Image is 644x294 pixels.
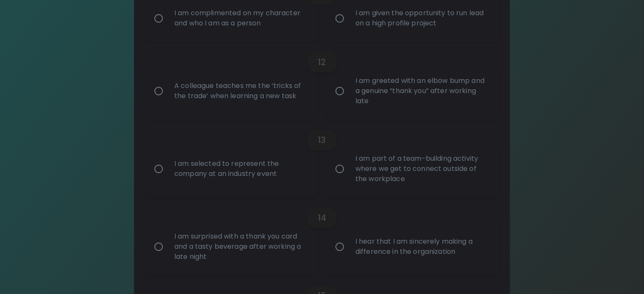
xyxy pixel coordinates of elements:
[168,71,314,111] div: A colleague teaches me the ‘tricks of the trade’ when learning a new task
[318,55,326,69] h6: 12
[144,42,500,120] div: choice-group-check
[168,148,314,189] div: I am selected to represent the company at an industry event
[349,226,495,267] div: I hear that I am sincerely making a difference in the organization
[144,120,500,198] div: choice-group-check
[144,198,500,275] div: choice-group-check
[168,221,314,272] div: I am surprised with a thank you card and a tasty beverage after working a late night
[349,143,495,194] div: I am part of a team-building activity where we get to connect outside of the workplace
[318,133,326,147] h6: 13
[318,211,326,225] h6: 14
[349,66,495,116] div: I am greeted with an elbow bump and a genuine “thank you” after working late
